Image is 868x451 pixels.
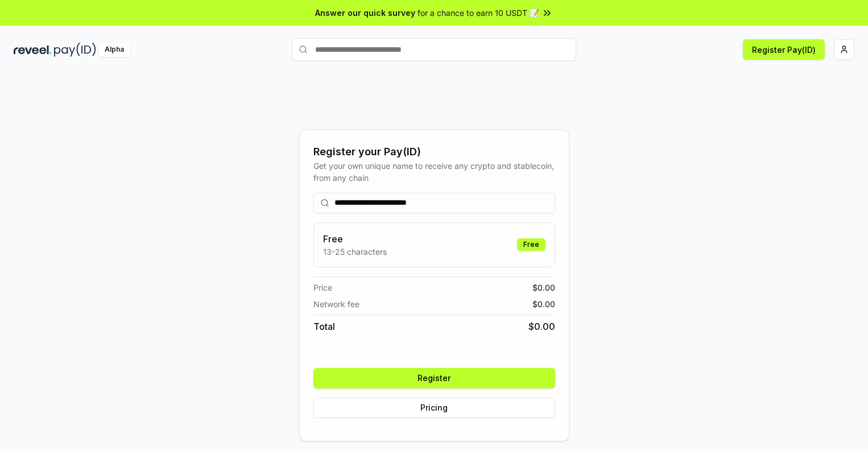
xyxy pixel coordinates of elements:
[743,39,825,60] button: Register Pay(ID)
[532,298,555,310] span: $ 0.00
[315,7,415,19] span: Answer our quick survey
[313,144,555,160] div: Register your Pay(ID)
[313,298,359,310] span: Network fee
[418,7,539,19] span: for a chance to earn 10 USDT 📝
[313,282,332,293] span: Price
[313,368,555,388] button: Register
[313,398,555,418] button: Pricing
[528,320,555,333] span: $ 0.00
[517,238,545,251] div: Free
[54,43,96,57] img: pay_id
[532,282,555,293] span: $ 0.00
[313,320,335,333] span: Total
[323,246,387,258] p: 13-25 characters
[323,232,387,246] h3: Free
[98,43,130,57] div: Alpha
[14,43,52,57] img: reveel_dark
[313,160,555,184] div: Get your own unique name to receive any crypto and stablecoin, from any chain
